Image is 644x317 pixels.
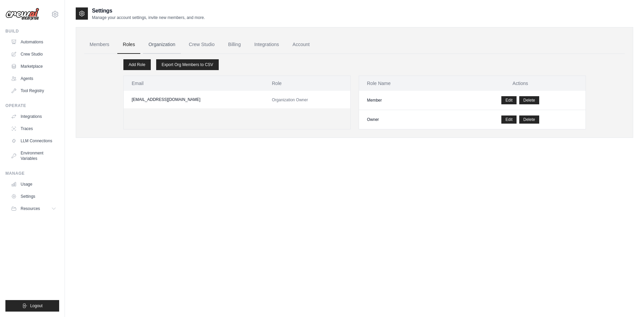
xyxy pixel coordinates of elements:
img: Logo [5,8,39,21]
th: Actions [455,76,586,91]
a: Members [84,36,115,54]
a: Billing [223,36,246,54]
span: Resources [21,206,40,211]
span: Organization Owner [272,98,308,102]
div: Operate [5,103,59,108]
button: Delete [519,115,539,124]
a: Environment Variables [8,148,59,164]
th: Role [264,76,350,91]
td: Owner [359,110,455,129]
div: Manage [5,171,59,176]
a: Tool Registry [8,85,59,96]
a: Integrations [8,111,59,122]
a: Roles [117,36,140,54]
a: Crew Studio [8,49,59,60]
h2: Settings [92,7,205,15]
a: Add Role [123,59,151,70]
a: Automations [8,37,59,47]
a: Crew Studio [184,36,220,54]
a: Traces [8,123,59,134]
td: Member [359,91,455,110]
a: Edit [501,96,517,104]
a: Agents [8,73,59,84]
a: Usage [8,179,59,190]
a: LLM Connections [8,135,59,146]
a: Account [287,36,315,54]
button: Resources [8,203,59,214]
a: Export Org Members to CSV [156,59,219,70]
a: Integrations [249,36,284,54]
button: Logout [5,300,59,312]
th: Role Name [359,76,455,91]
a: Edit [501,115,517,124]
span: Logout [30,303,43,309]
button: Delete [519,96,539,104]
a: Settings [8,191,59,202]
p: Manage your account settings, invite new members, and more. [92,15,205,20]
th: Email [124,76,264,91]
a: Organization [143,36,181,54]
a: Marketplace [8,61,59,72]
div: Build [5,28,59,34]
td: [EMAIL_ADDRESS][DOMAIN_NAME] [124,91,264,108]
